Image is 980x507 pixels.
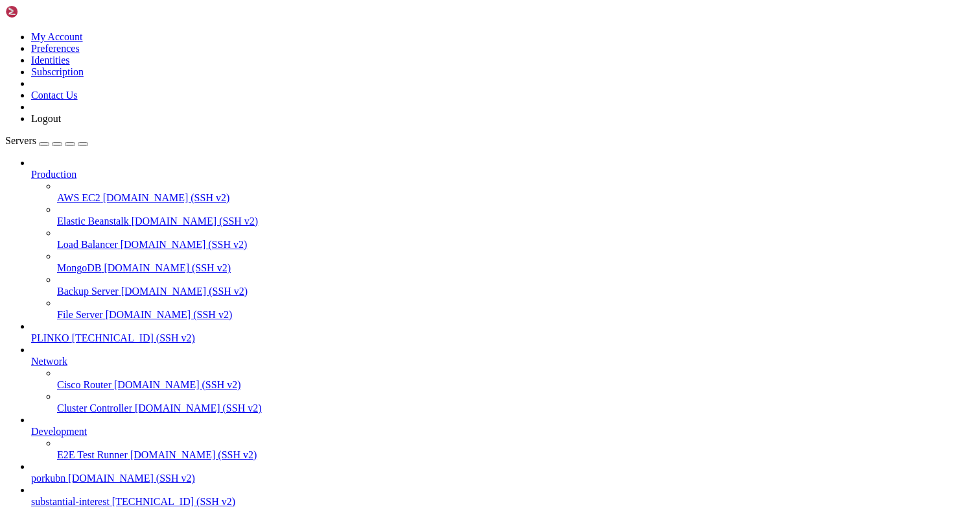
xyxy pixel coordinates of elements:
[57,180,975,204] li: AWS EC2 [DOMAIN_NAME] (SSH v2)
[31,473,975,484] a: porkubn [DOMAIN_NAME] (SSH v2)
[31,356,67,367] span: Network
[31,496,110,507] span: substantial-interest
[5,135,36,146] span: Servers
[31,332,975,344] a: PLINKO [TECHNICAL_ID] (SSH v2)
[31,426,975,438] a: Development
[31,414,975,461] li: Development
[57,438,975,461] li: E2E Test Runner [DOMAIN_NAME] (SSH v2)
[31,55,70,66] a: Identities
[57,286,119,297] span: Backup Server
[57,251,975,274] li: MongoDB [DOMAIN_NAME] (SSH v2)
[57,192,100,203] span: AWS EC2
[57,216,975,227] a: Elastic Beanstalk [DOMAIN_NAME] (SSH v2)
[5,5,80,18] img: Shellngn
[57,297,975,321] li: File Server [DOMAIN_NAME] (SSH v2)
[135,402,262,414] span: [DOMAIN_NAME] (SSH v2)
[57,216,129,227] span: Elastic Beanstalk
[31,66,84,77] a: Subscription
[57,309,103,320] span: File Server
[57,379,975,391] a: Cisco Router [DOMAIN_NAME] (SSH v2)
[31,321,975,344] li: PLINKO [TECHNICAL_ID] (SSH v2)
[57,204,975,227] li: Elastic Beanstalk [DOMAIN_NAME] (SSH v2)
[57,449,128,460] span: E2E Test Runner
[57,449,975,461] a: E2E Test Runner [DOMAIN_NAME] (SSH v2)
[106,309,233,320] span: [DOMAIN_NAME] (SSH v2)
[57,379,111,390] span: Cisco Router
[57,309,975,321] a: File Server [DOMAIN_NAME] (SSH v2)
[31,43,80,54] a: Preferences
[57,239,975,251] a: Load Balancer [DOMAIN_NAME] (SSH v2)
[57,391,975,414] li: Cluster Controller [DOMAIN_NAME] (SSH v2)
[132,216,259,227] span: [DOMAIN_NAME] (SSH v2)
[31,90,78,101] a: Contact Us
[121,286,248,297] span: [DOMAIN_NAME] (SSH v2)
[121,239,248,250] span: [DOMAIN_NAME] (SSH v2)
[103,192,230,203] span: [DOMAIN_NAME] (SSH v2)
[57,262,101,273] span: MongoDB
[57,402,975,414] a: Cluster Controller [DOMAIN_NAME] (SSH v2)
[31,344,975,414] li: Network
[57,367,975,391] li: Cisco Router [DOMAIN_NAME] (SSH v2)
[112,496,235,507] span: [TECHNICAL_ID] (SSH v2)
[104,262,231,273] span: [DOMAIN_NAME] (SSH v2)
[31,113,61,124] a: Logout
[57,192,975,204] a: AWS EC2 [DOMAIN_NAME] (SSH v2)
[31,426,87,437] span: Development
[31,461,975,484] li: porkubn [DOMAIN_NAME] (SSH v2)
[68,473,195,484] span: [DOMAIN_NAME] (SSH v2)
[57,286,975,297] a: Backup Server [DOMAIN_NAME] (SSH v2)
[57,239,118,250] span: Load Balancer
[5,135,88,146] a: Servers
[31,157,975,321] li: Production
[57,227,975,251] li: Load Balancer [DOMAIN_NAME] (SSH v2)
[31,31,83,42] a: My Account
[57,274,975,297] li: Backup Server [DOMAIN_NAME] (SSH v2)
[114,379,241,390] span: [DOMAIN_NAME] (SSH v2)
[31,169,76,180] span: Production
[31,169,975,180] a: Production
[57,262,975,274] a: MongoDB [DOMAIN_NAME] (SSH v2)
[31,473,65,484] span: porkubn
[31,332,69,343] span: PLINKO
[130,449,257,460] span: [DOMAIN_NAME] (SSH v2)
[57,402,132,414] span: Cluster Controller
[31,356,975,367] a: Network
[72,332,195,343] span: [TECHNICAL_ID] (SSH v2)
